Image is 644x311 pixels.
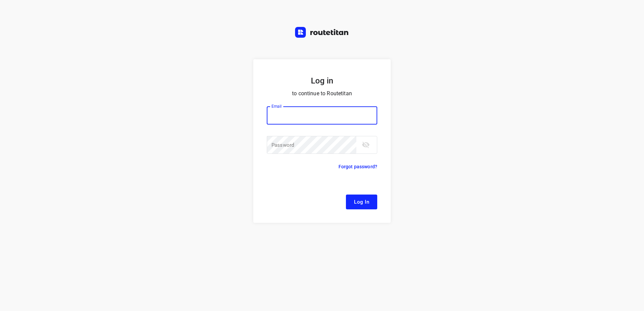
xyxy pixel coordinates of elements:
[267,75,377,86] h5: Log in
[346,195,377,209] button: Log In
[267,89,377,98] p: to continue to Routetitan
[359,138,373,151] button: toggle password visibility
[354,198,369,206] span: Log In
[295,27,349,38] img: Routetitan
[339,163,377,171] p: Forgot password?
